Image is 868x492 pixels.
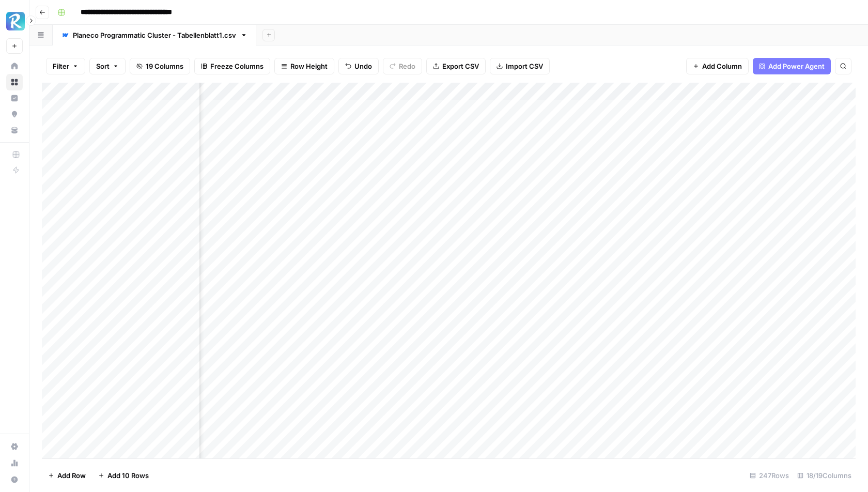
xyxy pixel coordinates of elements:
[6,455,23,471] a: Usage
[96,61,110,71] span: Sort
[768,61,825,71] span: Add Power Agent
[73,30,236,40] div: Planeco Programmatic Cluster - Tabellenblatt1.csv
[6,74,23,90] a: Browse
[53,61,69,71] span: Filter
[506,61,543,71] span: Import CSV
[92,467,155,484] button: Add 10 Rows
[793,467,856,484] div: 18/19 Columns
[354,61,372,71] span: Undo
[57,470,86,481] span: Add Row
[490,58,550,74] button: Import CSV
[194,58,270,74] button: Freeze Columns
[746,467,793,484] div: 247 Rows
[290,61,328,71] span: Row Height
[6,58,23,74] a: Home
[442,61,479,71] span: Export CSV
[753,58,831,74] button: Add Power Agent
[210,61,263,71] span: Freeze Columns
[6,90,23,106] a: Insights
[42,467,92,484] button: Add Row
[107,470,149,481] span: Add 10 Rows
[383,58,422,74] button: Redo
[89,58,126,74] button: Sort
[53,25,256,45] a: Planeco Programmatic Cluster - Tabellenblatt1.csv
[6,438,23,455] a: Settings
[146,61,183,71] span: 19 Columns
[399,61,415,71] span: Redo
[426,58,486,74] button: Export CSV
[702,61,742,71] span: Add Column
[6,12,25,30] img: Radyant Logo
[130,58,190,74] button: 19 Columns
[686,58,749,74] button: Add Column
[274,58,334,74] button: Row Height
[338,58,379,74] button: Undo
[6,106,23,122] a: Opportunities
[46,58,85,74] button: Filter
[6,122,23,139] a: Your Data
[6,471,23,488] button: Help + Support
[6,8,23,34] button: Workspace: Radyant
